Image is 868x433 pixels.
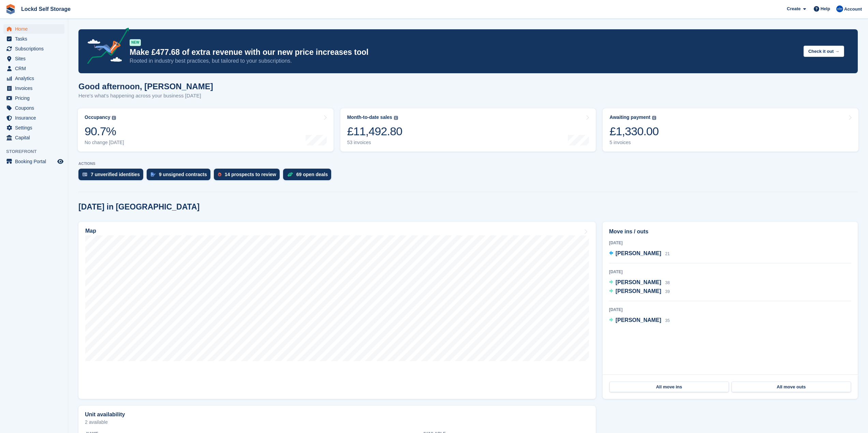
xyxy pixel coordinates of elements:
[15,34,56,44] span: Tasks
[56,157,64,166] a: Preview store
[665,318,670,323] span: 35
[15,74,56,83] span: Analytics
[85,412,125,418] h2: Unit availability
[3,93,64,103] a: menu
[15,103,56,113] span: Coupons
[609,240,851,246] div: [DATE]
[78,169,147,184] a: 7 unverified identities
[3,54,64,63] a: menu
[787,5,800,12] span: Create
[15,54,56,63] span: Sites
[78,92,213,100] p: Here's what's happening across your business [DATE]
[18,3,73,15] a: Lockd Self Storage
[130,57,798,65] p: Rooted in industry best practices, but tailored to your subscriptions.
[3,113,64,123] a: menu
[3,133,64,142] a: menu
[665,289,670,294] span: 39
[609,249,670,258] a: [PERSON_NAME] 21
[609,269,851,275] div: [DATE]
[3,24,64,34] a: menu
[15,133,56,142] span: Capital
[15,123,56,133] span: Settings
[15,157,56,166] span: Booking Portal
[218,172,221,176] img: prospect-51fa495bee0391a8d652442698ab0144808aea92771e9ea1ae160a38d050c398.svg
[85,228,96,234] h2: Map
[609,307,851,313] div: [DATE]
[347,114,392,120] div: Month-to-date sales
[665,251,670,256] span: 21
[78,82,213,91] h1: Good afternoon, [PERSON_NAME]
[3,83,64,93] a: menu
[609,140,659,145] div: 5 invoices
[283,169,335,184] a: 69 open deals
[82,28,129,66] img: price-adjustments-announcement-icon-8257ccfd72463d97f412b2fc003d46551f7dbcb40ab6d574587a9cd5c0d94...
[225,172,276,177] div: 14 prospects to review
[112,116,116,120] img: icon-info-grey-7440780725fd019a000dd9b08b2336e03edf1995a4989e88bcd33f0948082b44.svg
[78,108,334,152] a: Occupancy 90.7% No change [DATE]
[616,250,661,256] span: [PERSON_NAME]
[130,39,141,46] div: NEW
[609,114,650,120] div: Awaiting payment
[804,46,844,57] button: Check it out →
[15,83,56,93] span: Invoices
[78,161,858,166] p: ACTIONS
[287,172,293,177] img: deal-1b604bf984904fb50ccaf53a9ad4b4a5d6e5aea283cecdc64d6e3604feb123c2.svg
[78,222,596,399] a: Map
[609,278,670,287] a: [PERSON_NAME] 38
[3,157,64,166] a: menu
[844,6,862,13] span: Account
[340,108,596,152] a: Month-to-date sales £11,492.80 53 invoices
[3,64,64,73] a: menu
[665,280,670,285] span: 38
[85,420,589,424] p: 2 available
[394,116,398,120] img: icon-info-grey-7440780725fd019a000dd9b08b2336e03edf1995a4989e88bcd33f0948082b44.svg
[3,74,64,83] a: menu
[603,108,858,152] a: Awaiting payment £1,330.00 5 invoices
[616,288,661,294] span: [PERSON_NAME]
[347,140,402,145] div: 53 invoices
[91,172,140,177] div: 7 unverified identities
[616,317,661,323] span: [PERSON_NAME]
[147,169,214,184] a: 9 unsigned contracts
[732,382,851,392] a: All move outs
[151,172,156,176] img: contract_signature_icon-13c848040528278c33f63329250d36e43548de30e8caae1d1a13099fd9432cc5.svg
[15,93,56,103] span: Pricing
[15,24,56,34] span: Home
[836,5,843,12] img: Jonny Bleach
[609,228,851,236] h2: Move ins / outs
[78,202,200,212] h2: [DATE] in [GEOGRAPHIC_DATA]
[15,64,56,73] span: CRM
[616,279,661,285] span: [PERSON_NAME]
[609,382,729,392] a: All move ins
[821,5,830,12] span: Help
[3,44,64,53] a: menu
[609,316,670,325] a: [PERSON_NAME] 35
[296,172,328,177] div: 69 open deals
[83,172,87,176] img: verify_identity-adf6edd0f0f0b5bbfe63781bf79b02c33cf7c696d77639b501bdc392416b5a36.svg
[609,124,659,138] div: £1,330.00
[5,4,16,14] img: stora-icon-8386f47178a22dfd0bd8f6a31ec36ba5ce8667c1dd55bd0f319d3a0aa187defe.svg
[85,114,110,120] div: Occupancy
[85,140,124,145] div: No change [DATE]
[6,148,68,155] span: Storefront
[609,287,670,296] a: [PERSON_NAME] 39
[652,116,656,120] img: icon-info-grey-7440780725fd019a000dd9b08b2336e03edf1995a4989e88bcd33f0948082b44.svg
[85,124,124,138] div: 90.7%
[15,113,56,123] span: Insurance
[3,34,64,44] a: menu
[3,103,64,113] a: menu
[347,124,402,138] div: £11,492.80
[3,123,64,133] a: menu
[214,169,283,184] a: 14 prospects to review
[130,47,798,57] p: Make £477.68 of extra revenue with our new price increases tool
[15,44,56,53] span: Subscriptions
[159,172,207,177] div: 9 unsigned contracts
